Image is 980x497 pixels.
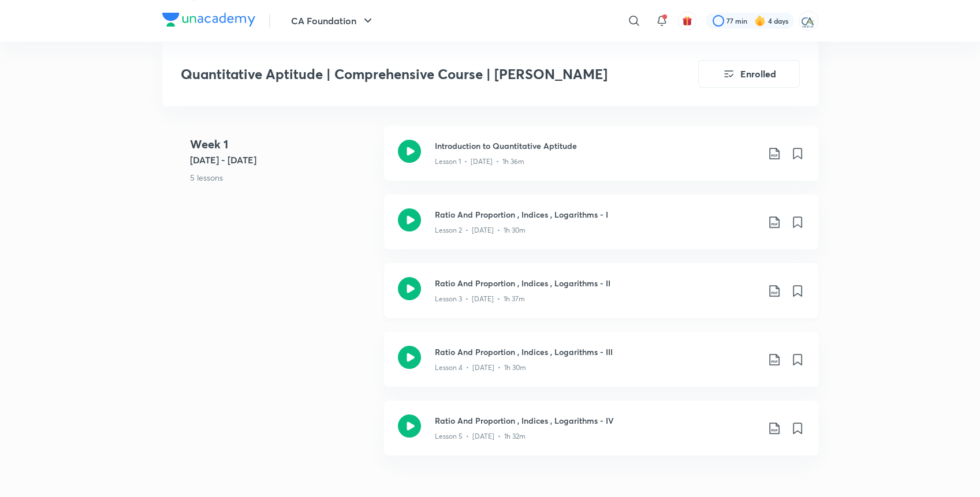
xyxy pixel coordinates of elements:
[435,294,525,304] p: Lesson 3 • [DATE] • 1h 37m
[190,171,375,184] p: 5 lessons
[435,225,526,236] p: Lesson 2 • [DATE] • 1h 30m
[435,363,526,373] p: Lesson 4 • [DATE] • 1h 30m
[284,9,382,32] button: CA Foundation
[799,11,818,31] img: Hafiz Md Mustafa
[435,156,524,167] p: Lesson 1 • [DATE] • 1h 36m
[435,414,758,427] h3: Ratio And Proportion , Indices , Logarithms - IV
[384,126,818,195] a: Introduction to Quantitative AptitudeLesson 1 • [DATE] • 1h 36m
[435,431,526,442] p: Lesson 5 • [DATE] • 1h 32m
[384,401,818,469] a: Ratio And Proportion , Indices , Logarithms - IVLesson 5 • [DATE] • 1h 32m
[384,263,818,332] a: Ratio And Proportion , Indices , Logarithms - IILesson 3 • [DATE] • 1h 37m
[435,140,758,152] h3: Introduction to Quantitative Aptitude
[181,66,633,83] h3: Quantitative Aptitude | Comprehensive Course | [PERSON_NAME]
[678,12,696,30] button: avatar
[698,60,800,88] button: Enrolled
[435,346,758,358] h3: Ratio And Proportion , Indices , Logarithms - III
[435,277,758,289] h3: Ratio And Proportion , Indices , Logarithms - II
[384,195,818,263] a: Ratio And Proportion , Indices , Logarithms - ILesson 2 • [DATE] • 1h 30m
[162,13,255,27] img: Company Logo
[435,208,758,221] h3: Ratio And Proportion , Indices , Logarithms - I
[190,153,375,167] h5: [DATE] - [DATE]
[384,332,818,401] a: Ratio And Proportion , Indices , Logarithms - IIILesson 4 • [DATE] • 1h 30m
[162,13,255,29] a: Company Logo
[190,136,375,153] h4: Week 1
[754,15,766,27] img: streak
[682,16,692,26] img: avatar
